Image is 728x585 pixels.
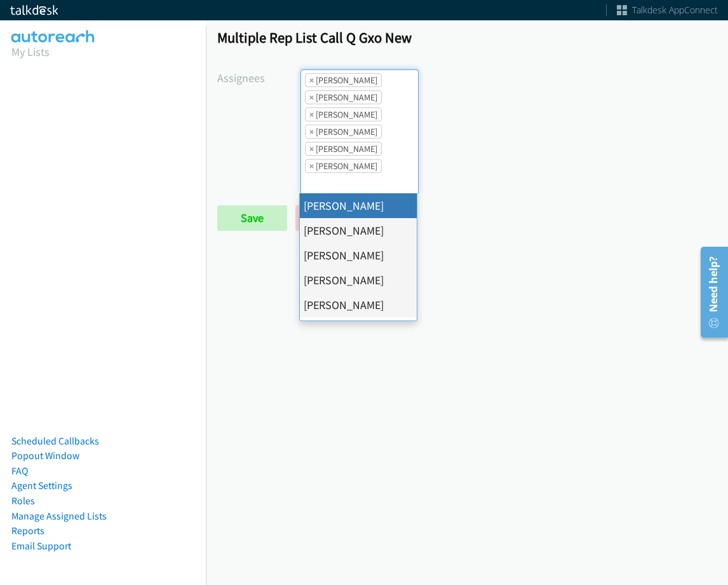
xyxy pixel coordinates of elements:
li: [PERSON_NAME] [300,292,417,317]
h1: Multiple Rep List Call Q Gxo New [217,29,717,46]
li: [PERSON_NAME] [300,243,417,268]
li: [PERSON_NAME] [300,218,417,243]
a: Manage Assigned Lists [11,510,107,522]
span: × [309,108,314,121]
a: Scheduled Callbacks [11,435,99,447]
li: [PERSON_NAME] [300,317,417,342]
span: × [309,125,314,138]
a: Roles [11,495,35,507]
a: Talkdesk AppConnect [617,4,718,17]
a: FAQ [11,465,28,477]
a: Email Support [11,540,71,552]
li: Jordan Stehlik [305,159,382,173]
span: × [309,91,314,104]
li: [PERSON_NAME] [300,193,417,218]
li: Charles Ross [305,107,382,121]
li: [PERSON_NAME] [300,268,417,292]
li: Jasmin Martinez [305,142,382,156]
a: My Lists [11,45,50,59]
a: Back [295,205,366,231]
li: Cathy Shahan [305,90,382,104]
span: × [309,142,314,155]
iframe: Resource Center [691,242,728,343]
a: Popout Window [11,450,79,462]
input: Save [217,205,287,231]
li: Daquaya Johnson [305,125,382,139]
span: × [309,74,314,86]
a: Agent Settings [11,479,72,492]
span: × [309,160,314,172]
a: Reports [11,525,44,537]
label: Assignees [217,69,300,86]
li: Alana Ruiz [305,73,382,87]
